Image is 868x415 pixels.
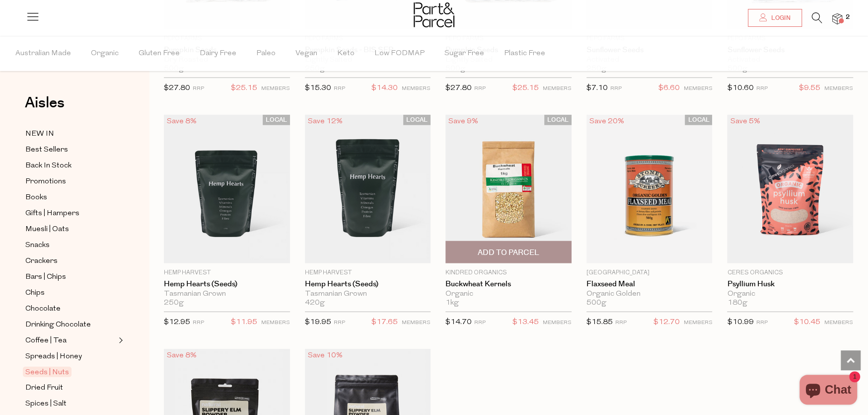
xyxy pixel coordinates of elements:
[25,144,116,156] a: Best Sellers
[305,290,431,299] div: Tasmanian Grown
[402,320,431,326] small: MEMBERS
[25,303,116,315] a: Chocolate
[586,84,608,92] span: $7.10
[25,303,61,315] span: Chocolate
[261,320,290,326] small: MEMBERS
[25,175,116,188] a: Promotions
[653,316,679,329] span: $12.70
[683,86,712,91] small: MEMBERS
[402,86,431,91] small: MEMBERS
[193,320,204,326] small: RRP
[25,128,116,140] a: NEW IN
[305,349,346,362] div: Save 10%
[25,208,79,220] span: Gifts | Hampers
[615,320,627,326] small: RRP
[164,84,190,92] span: $27.80
[25,271,66,283] span: Bars | Chips
[164,349,200,362] div: Save 8%
[305,280,431,289] a: Hemp Hearts (Seeds)
[658,82,679,95] span: $6.60
[445,241,572,263] button: Add To Parcel
[25,351,82,363] span: Spreads | Honey
[256,36,276,71] span: Paleo
[445,290,572,299] div: Organic
[445,280,572,289] a: Buckwheat Kernels
[91,36,119,71] span: Organic
[25,176,66,188] span: Promotions
[727,290,853,299] div: Organic
[799,82,820,95] span: $9.55
[25,398,67,410] span: Spices | Salt
[544,115,572,125] span: LOCAL
[512,316,539,329] span: $13.45
[25,144,68,156] span: Best Sellers
[25,382,116,394] a: Dried Fruit
[25,366,116,378] a: Seeds | Nuts
[683,320,712,326] small: MEMBERS
[445,115,481,128] div: Save 9%
[727,115,763,128] div: Save 5%
[164,290,290,299] div: Tasmanian Grown
[610,86,622,91] small: RRP
[371,316,398,329] span: $17.65
[727,299,747,308] span: 180g
[586,268,713,277] p: [GEOGRAPHIC_DATA]
[305,319,331,326] span: $19.95
[305,268,431,277] p: Hemp Harvest
[586,115,627,128] div: Save 20%
[543,86,572,91] small: MEMBERS
[445,115,572,263] img: Buckwheat Kernels
[25,191,116,204] a: Books
[414,2,454,27] img: Part&Parcel
[25,128,54,140] span: NEW IN
[261,86,290,91] small: MEMBERS
[25,207,116,220] a: Gifts | Hampers
[512,82,539,95] span: $25.15
[15,36,71,71] span: Australian Made
[824,320,853,326] small: MEMBERS
[25,240,50,251] span: Snacks
[25,398,116,410] a: Spices | Salt
[164,115,200,128] div: Save 8%
[25,223,116,236] a: Muesli | Oats
[25,319,91,331] span: Drinking Chocolate
[231,82,257,95] span: $25.15
[164,280,290,289] a: Hemp Hearts (Seeds)
[25,271,116,283] a: Bars | Chips
[474,86,486,91] small: RRP
[25,350,116,363] a: Spreads | Honey
[164,299,184,308] span: 250g
[794,316,820,329] span: $10.45
[334,320,345,326] small: RRP
[769,14,791,22] span: Login
[25,224,69,236] span: Muesli | Oats
[586,280,713,289] a: Flaxseed Meal
[25,334,116,347] a: Coffee | Tea
[305,299,325,308] span: 420g
[586,115,713,263] img: Flaxseed Meal
[200,36,236,71] span: Dairy Free
[116,334,123,346] button: Expand/Collapse Coffee | Tea
[374,36,425,71] span: Low FODMAP
[445,84,472,92] span: $27.80
[295,36,317,71] span: Vegan
[586,299,606,308] span: 500g
[586,319,613,326] span: $15.85
[843,13,852,22] span: 2
[25,192,47,204] span: Books
[25,160,72,172] span: Back In Stock
[193,86,204,91] small: RRP
[25,382,63,394] span: Dried Fruit
[796,375,860,407] inbox-online-store-chat: Shopify online store chat
[25,287,116,299] a: Chips
[478,248,539,258] span: Add To Parcel
[23,367,72,377] span: Seeds | Nuts
[164,115,290,263] img: Hemp Hearts (Seeds)
[231,316,257,329] span: $11.95
[504,36,545,71] span: Plastic Free
[748,9,802,27] a: Login
[727,84,753,92] span: $10.60
[756,86,767,91] small: RRP
[164,319,190,326] span: $12.95
[685,115,712,125] span: LOCAL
